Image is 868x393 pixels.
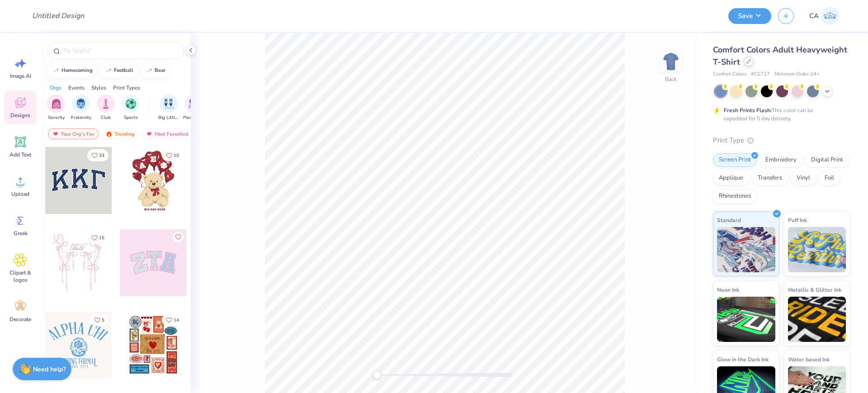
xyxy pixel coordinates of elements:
button: homecoming [47,64,97,77]
div: filter for Fraternity [71,95,91,121]
span: Parent's Weekend [183,114,204,121]
button: filter button [47,95,65,121]
img: trending.gif [105,131,113,137]
span: Decorate [9,316,31,323]
button: Like [90,314,108,326]
div: filter for Big Little Reveal [158,95,179,121]
span: Puff Ink [788,215,807,225]
div: Trending [101,128,139,139]
div: Print Types [113,84,140,92]
span: 15 [99,236,104,240]
span: Water based Ink [788,355,830,364]
span: Metallic & Glitter Ink [788,285,841,294]
img: Parent's Weekend Image [189,99,199,109]
div: Print Type [713,135,850,146]
div: bear [155,68,165,73]
span: Big Little Reveal [158,114,179,121]
img: Back [662,52,680,71]
div: Screen Print [713,153,757,167]
img: trend_line.gif [146,68,153,73]
div: Accessibility label [373,370,382,379]
button: Like [87,232,108,244]
span: CA [809,11,819,21]
button: filter button [158,95,179,121]
span: Upload [11,190,29,198]
span: Add Text [9,151,31,158]
img: Chollene Anne Aranda [821,7,839,25]
img: Club Image [101,99,111,109]
div: Styles [91,84,106,92]
div: Embroidery [759,153,802,167]
strong: Fresh Prints Flash: [724,107,772,114]
button: Like [87,149,108,161]
span: Neon Ink [717,285,739,294]
strong: Need help? [33,365,66,374]
img: most_fav.gif [146,131,153,137]
span: Fraternity [71,114,91,121]
img: Sorority Image [51,99,61,109]
img: Fraternity Image [76,99,86,109]
img: Neon Ink [717,297,775,342]
div: football [114,68,133,73]
span: Sports [124,114,138,121]
span: 33 [99,153,104,158]
span: # C1717 [751,71,770,78]
span: 10 [174,153,179,158]
img: Big Little Reveal Image [164,99,174,109]
div: Most Favorited [142,128,193,139]
div: Applique [713,171,749,185]
div: Vinyl [791,171,816,185]
span: Image AI [10,72,31,80]
input: Try "Alpha" [62,46,178,55]
div: Events [68,84,85,92]
img: Metallic & Glitter Ink [788,297,846,342]
div: Your Org's Fav [48,128,99,139]
input: Untitled Design [25,7,91,25]
a: CA [805,7,843,25]
div: Foil [819,171,840,185]
button: filter button [97,95,115,121]
div: This color can be expedited for 5 day delivery. [724,106,835,123]
button: Save [728,8,771,24]
div: filter for Sorority [47,95,65,121]
div: Orgs [50,84,61,92]
span: 14 [174,318,179,322]
button: filter button [122,95,140,121]
span: Minimum Order: 24 + [774,71,820,78]
button: filter button [183,95,204,121]
span: Sorority [48,114,65,121]
div: Digital Print [805,153,849,167]
img: Puff Ink [788,227,846,272]
img: Standard [717,227,775,272]
img: Sports Image [126,99,136,109]
span: Clipart & logos [5,269,35,284]
div: Rhinestones [713,189,757,203]
button: football [100,64,137,77]
span: Club [101,114,111,121]
span: Greek [14,230,28,237]
span: Designs [10,112,30,119]
img: most_fav.gif [52,131,59,137]
div: filter for Parent's Weekend [183,95,204,121]
span: Comfort Colors [713,71,746,78]
button: Like [162,149,183,161]
div: Transfers [752,171,788,185]
span: Comfort Colors Adult Heavyweight T-Shirt [713,44,847,67]
span: 5 [102,318,104,322]
span: Standard [717,215,741,225]
button: filter button [71,95,91,121]
button: Like [162,314,183,326]
button: Like [173,232,184,242]
button: bear [141,64,170,77]
div: filter for Club [97,95,115,121]
div: Back [665,75,677,83]
span: Glow in the Dark Ink [717,355,769,364]
img: trend_line.gif [105,68,112,73]
img: trend_line.gif [52,68,60,73]
div: homecoming [61,68,93,73]
div: filter for Sports [122,95,140,121]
